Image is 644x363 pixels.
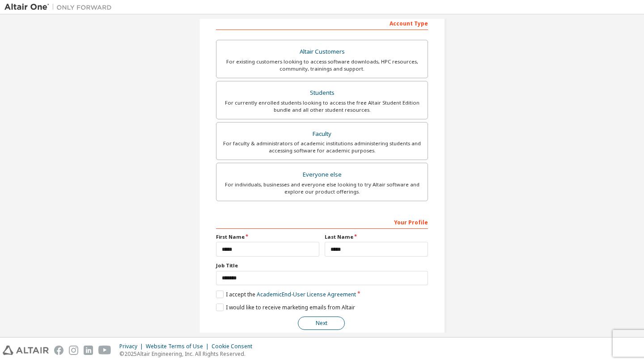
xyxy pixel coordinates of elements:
[4,3,116,12] img: Altair One
[222,181,422,195] div: For individuals, businesses and everyone else looking to try Altair software and explore our prod...
[119,343,146,350] div: Privacy
[216,304,355,311] label: I would like to receive marketing emails from Altair
[216,215,428,229] div: Your Profile
[216,262,428,269] label: Job Title
[325,233,428,241] label: Last Name
[222,46,422,58] div: Altair Customers
[222,140,422,154] div: For faculty & administrators of academic institutions administering students and accessing softwa...
[3,346,49,355] img: altair_logo.svg
[222,169,422,181] div: Everyone else
[54,346,64,355] img: facebook.svg
[222,99,422,114] div: For currently enrolled students looking to access the free Altair Student Edition bundle and all ...
[257,291,356,298] a: Academic End-User License Agreement
[222,128,422,140] div: Faculty
[216,233,319,241] label: First Name
[216,291,356,298] label: I accept the
[84,346,93,355] img: linkedin.svg
[98,346,111,355] img: youtube.svg
[216,16,428,30] div: Account Type
[69,346,78,355] img: instagram.svg
[119,350,258,358] p: © 2025 Altair Engineering, Inc. All Rights Reserved.
[222,58,422,72] div: For existing customers looking to access software downloads, HPC resources, community, trainings ...
[212,343,258,350] div: Cookie Consent
[298,317,345,330] button: Next
[222,87,422,99] div: Students
[146,343,212,350] div: Website Terms of Use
